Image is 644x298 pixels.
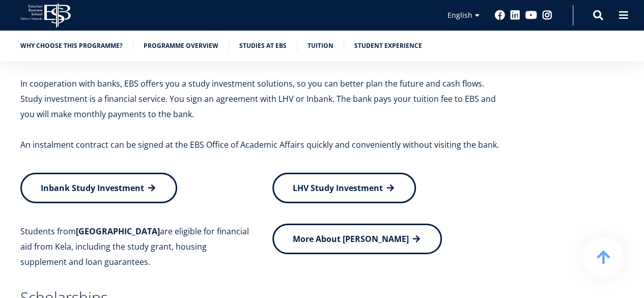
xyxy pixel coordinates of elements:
[12,155,55,164] span: Two-year MBA
[272,224,442,254] a: More About [PERSON_NAME]
[3,155,9,162] input: Two-year MBA
[510,10,520,20] a: Linkedin
[293,233,409,245] span: More About [PERSON_NAME]
[3,169,9,175] input: Technology Innovation MBA
[525,10,537,20] a: Youtube
[495,10,505,20] a: Facebook
[354,41,422,51] a: Student experience
[3,142,9,149] input: One-year MBA (in Estonian)
[272,173,416,203] a: LHV Study Investment
[307,41,333,51] a: Tuition
[20,76,504,122] p: In cooperation with banks, EBS offers you a study investment solutions, so you can better plan th...
[12,168,98,177] span: Technology Innovation MBA
[20,41,123,51] a: Why choose this programme?
[20,224,252,269] p: Students from are eligible for financial aid from Kela, including the study grant, housing supple...
[293,182,383,194] span: LHV Study Investment
[239,41,287,51] a: Studies at EBS
[542,10,552,20] a: Instagram
[41,182,144,194] span: Inbank Study Investment
[76,226,160,237] strong: [GEOGRAPHIC_DATA]
[242,1,274,10] span: Last Name
[20,173,177,203] a: Inbank Study Investment
[12,142,95,151] span: One-year MBA (in Estonian)
[20,137,504,152] p: An instalment contract can be signed at the EBS Office of Academic Affairs quickly and convenient...
[144,41,218,51] a: Programme overview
